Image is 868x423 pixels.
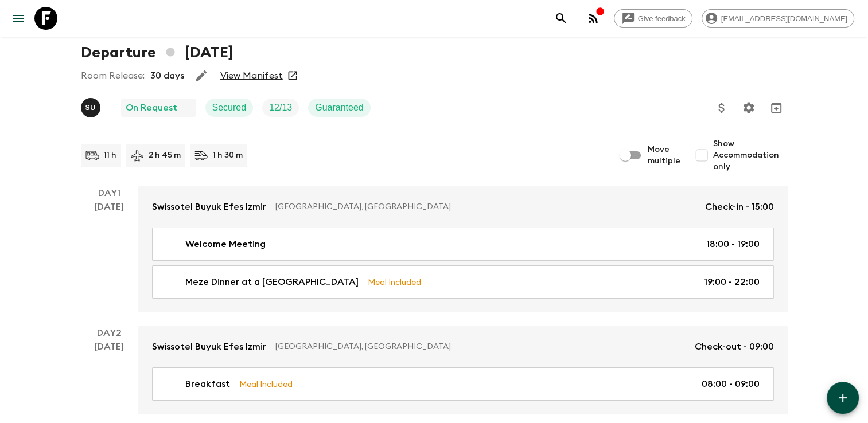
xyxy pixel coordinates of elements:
[81,41,233,64] h1: Departure [DATE]
[702,9,854,28] div: [EMAIL_ADDRESS][DOMAIN_NAME]
[765,96,788,119] button: Archive (Completed, Cancelled or Unsynced Departures only)
[150,69,184,83] p: 30 days
[95,200,124,312] div: [DATE]
[702,377,760,391] p: 08:00 - 09:00
[185,377,230,391] p: Breakfast
[239,378,293,390] p: Meal Included
[81,69,145,83] p: Room Release:
[710,96,733,119] button: Update Price, Early Bird Discount and Costs
[705,200,774,214] p: Check-in - 15:00
[695,340,774,354] p: Check-out - 09:00
[213,150,243,161] p: 1 h 30 m
[614,9,692,28] a: Give feedback
[104,150,116,161] p: 11 h
[85,103,96,112] p: S U
[212,101,247,115] p: Secured
[152,340,266,354] p: Swissotel Buyuk Efes Izmir
[81,101,103,111] span: Sefa Uz
[706,237,760,251] p: 18:00 - 19:00
[737,96,760,119] button: Settings
[713,138,788,173] span: Show Accommodation only
[715,14,854,23] span: [EMAIL_ADDRESS][DOMAIN_NAME]
[138,186,788,228] a: Swissotel Buyuk Efes Izmir[GEOGRAPHIC_DATA], [GEOGRAPHIC_DATA]Check-in - 15:00
[275,341,686,352] p: [GEOGRAPHIC_DATA], [GEOGRAPHIC_DATA]
[152,265,774,299] a: Meze Dinner at a [GEOGRAPHIC_DATA]Meal Included19:00 - 22:00
[220,70,283,81] a: View Manifest
[368,276,421,288] p: Meal Included
[275,201,696,213] p: [GEOGRAPHIC_DATA], [GEOGRAPHIC_DATA]
[262,99,299,117] div: Trip Fill
[704,275,760,289] p: 19:00 - 22:00
[632,14,692,23] span: Give feedback
[315,101,364,115] p: Guaranteed
[138,326,788,367] a: Swissotel Buyuk Efes Izmir[GEOGRAPHIC_DATA], [GEOGRAPHIC_DATA]Check-out - 09:00
[7,7,30,30] button: menu
[185,237,266,251] p: Welcome Meeting
[185,275,359,289] p: Meze Dinner at a [GEOGRAPHIC_DATA]
[81,98,103,117] button: SU
[269,101,292,115] p: 12 / 13
[205,99,254,117] div: Secured
[81,186,138,200] p: Day 1
[152,200,266,214] p: Swissotel Buyuk Efes Izmir
[81,326,138,340] p: Day 2
[152,367,774,401] a: BreakfastMeal Included08:00 - 09:00
[149,150,181,161] p: 2 h 45 m
[648,144,681,167] span: Move multiple
[550,7,573,30] button: search adventures
[152,228,774,261] a: Welcome Meeting18:00 - 19:00
[126,101,177,115] p: On Request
